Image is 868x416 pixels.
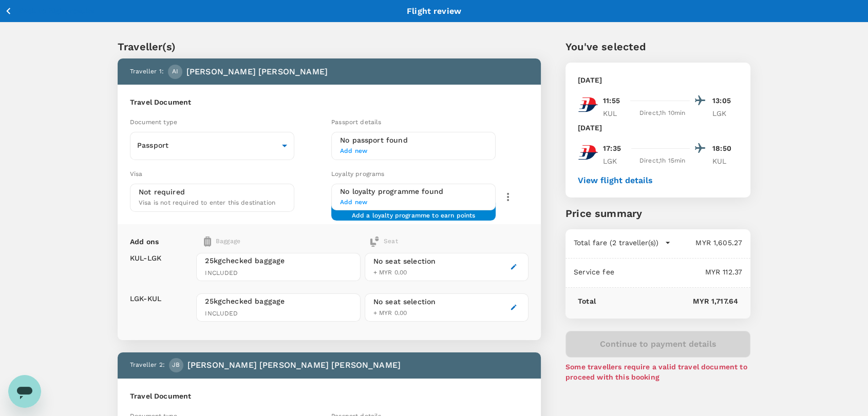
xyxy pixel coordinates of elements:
[137,140,278,150] p: Passport
[671,237,742,248] p: MYR 1,605.27
[130,67,164,77] p: Traveller 1 :
[186,66,328,78] p: [PERSON_NAME] [PERSON_NAME]
[204,236,324,247] div: Baggage
[574,267,614,277] p: Service fee
[130,360,165,370] p: Traveller 2 :
[712,156,738,166] p: KUL
[603,108,629,118] p: KUL
[373,296,436,307] div: No seat selection
[340,197,487,208] span: Add new
[340,146,487,156] span: Add new
[578,75,602,85] p: [DATE]
[205,255,351,266] span: 25kg checked baggage
[373,256,436,267] div: No seat selection
[19,6,94,16] p: Back to flight results
[172,360,180,370] span: JB
[130,253,161,263] p: KUL - LGK
[578,296,596,306] p: Total
[331,118,381,126] span: Passport details
[369,236,398,247] div: Seat
[130,293,161,304] p: LGK - KUL
[130,97,529,108] h6: Travel Document
[139,199,275,206] span: Visa is not required to enter this destination
[578,142,598,163] img: MH
[130,391,529,402] h6: Travel Document
[574,237,671,248] button: Total fare (2 traveller(s))
[603,143,621,154] p: 17:35
[578,176,653,185] button: View flight details
[331,170,384,177] span: Loyalty programs
[712,143,738,154] p: 18:50
[139,187,185,197] p: Not required
[578,94,598,115] img: MH
[130,118,177,126] span: Document type
[205,296,351,306] span: 25kg checked baggage
[352,211,476,212] span: Add a loyalty programme to earn points
[204,236,211,247] img: baggage-icon
[4,5,94,17] button: Back to flight results
[603,95,620,106] p: 11:55
[578,123,602,133] p: [DATE]
[603,156,629,166] p: LGK
[118,39,541,54] p: Traveller(s)
[130,133,294,159] div: Passport
[635,108,690,118] div: Direct , 1h 10min
[614,267,742,277] p: MYR 112.37
[565,39,750,54] p: You've selected
[373,269,407,276] span: + MYR 0.00
[8,375,41,408] iframe: Button to launch messaging window
[172,67,178,77] span: AI
[369,236,380,247] img: baggage-icon
[596,296,738,306] p: MYR 1,717.64
[205,309,351,319] span: INCLUDED
[574,237,658,248] p: Total fare (2 traveller(s))
[712,108,738,118] p: LGK
[565,362,750,382] p: Some travellers require a valid travel document to proceed with this booking
[130,170,143,177] span: Visa
[565,206,750,221] p: Price summary
[712,95,738,106] p: 13:05
[340,135,487,146] h6: No passport found
[187,359,401,371] p: [PERSON_NAME] [PERSON_NAME] [PERSON_NAME]
[407,5,461,17] p: Flight review
[340,186,487,197] h6: No loyalty programme found
[373,309,407,316] span: + MYR 0.00
[205,268,351,279] span: INCLUDED
[635,156,690,166] div: Direct , 1h 15min
[130,236,159,247] p: Add ons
